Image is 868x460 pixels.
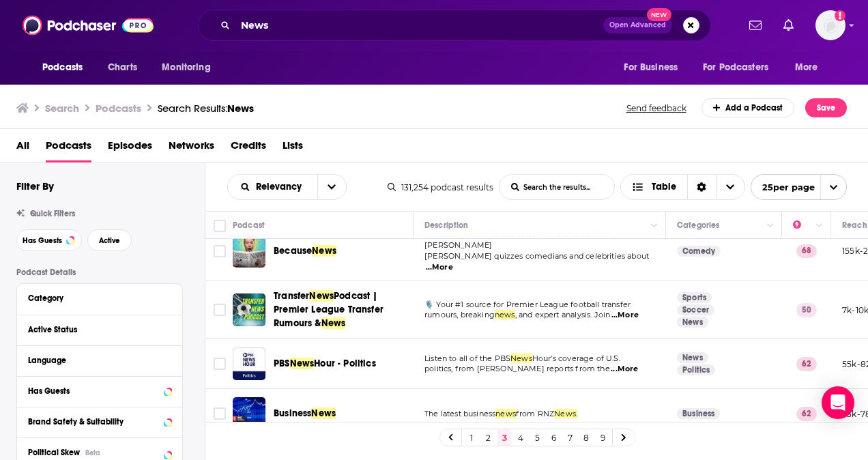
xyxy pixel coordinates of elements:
span: Toggle select row [214,304,226,316]
h2: Choose List sort [227,174,347,200]
div: Brand Safety & Suitability [28,417,160,427]
span: Open Advanced [609,22,666,29]
a: 2 [481,429,495,446]
button: open menu [751,174,847,200]
a: Networks [169,134,214,162]
span: politics, from [PERSON_NAME] reports from the [424,364,610,373]
span: Has Guests [23,237,62,244]
a: Business [677,408,720,419]
button: Column Actions [646,218,663,234]
img: User Profile [815,10,845,40]
a: Add a Podcast [701,98,795,117]
button: Language [28,351,171,369]
button: open menu [694,55,788,81]
a: Episodes [108,134,152,162]
a: Credits [231,134,266,162]
span: News [227,102,254,115]
a: PBS News Hour - Politics [233,347,265,380]
a: Sports [677,292,712,303]
span: Hour's coverage of U.S. [532,354,620,363]
span: Toggle select row [214,407,226,420]
a: Lists [283,134,303,162]
button: Choose View [620,174,745,200]
a: 1 [465,429,478,446]
div: Search Results: [158,102,254,115]
button: Active Status [28,321,171,338]
a: 5 [530,429,544,446]
span: Podcasts [46,134,91,162]
span: 25 per page [751,177,815,198]
p: Podcast Details [16,268,183,277]
span: ...More [611,364,638,375]
span: Table [652,182,676,192]
span: news [495,409,516,418]
a: 6 [547,429,560,446]
div: Categories [677,217,719,233]
a: Show notifications dropdown [778,14,799,37]
a: News [677,352,708,363]
div: Has Guests [28,386,160,396]
a: News [677,317,708,328]
button: Has Guests [28,382,171,399]
span: Transfer [274,290,309,302]
button: open menu [785,55,835,81]
span: News [309,290,334,302]
span: For Business [624,58,678,77]
span: Charts [108,58,137,77]
span: More [795,58,818,77]
span: Podcasts [42,58,83,77]
img: Because News [233,235,265,268]
button: open menu [228,182,317,192]
img: Podchaser - Follow, Share and Rate Podcasts [23,12,154,38]
span: Hour - Politics [314,358,376,369]
a: Charts [99,55,145,81]
span: rumours, breaking [424,310,495,319]
a: Show notifications dropdown [744,14,767,37]
div: Active Status [28,325,162,334]
button: open menu [317,175,346,199]
div: 131,254 podcast results [388,182,493,192]
button: Active [87,229,132,251]
a: 4 [514,429,527,446]
div: Power Score [793,217,812,233]
button: Column Actions [762,218,779,234]
span: Toggle select row [214,358,226,370]
h3: Search [45,102,79,115]
span: , and expert analysis. Join [515,310,611,319]
button: Send feedback [622,102,691,114]
div: Sort Direction [687,175,716,199]
div: Description [424,217,468,233]
span: 🎙️ Your #1 source for Premier League football transfer [424,300,631,309]
span: Business [274,407,311,419]
p: 62 [796,357,817,371]
a: Search Results:News [158,102,254,115]
span: Relevancy [256,182,306,192]
span: News. [554,409,577,418]
a: PBSNewsHour - Politics [274,357,376,371]
a: BusinessNews [274,407,336,420]
span: [PERSON_NAME] quizzes comedians and celebrities about [424,251,649,261]
span: News [311,407,336,419]
button: Open AdvancedNew [603,17,672,33]
button: Brand Safety & Suitability [28,413,171,430]
button: Category [28,289,171,306]
span: News [510,354,532,363]
img: Transfer News Podcast | Premier League Transfer Rumours & News [233,293,265,326]
img: Business News [233,397,265,430]
span: Because [274,245,312,257]
span: News [290,358,315,369]
span: quiz. Host [PERSON_NAME] [424,229,610,250]
div: Beta [85,448,100,457]
a: 7 [563,429,577,446]
h2: Filter By [16,179,54,192]
span: News [312,245,336,257]
div: Search podcasts, credits, & more... [198,10,711,41]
